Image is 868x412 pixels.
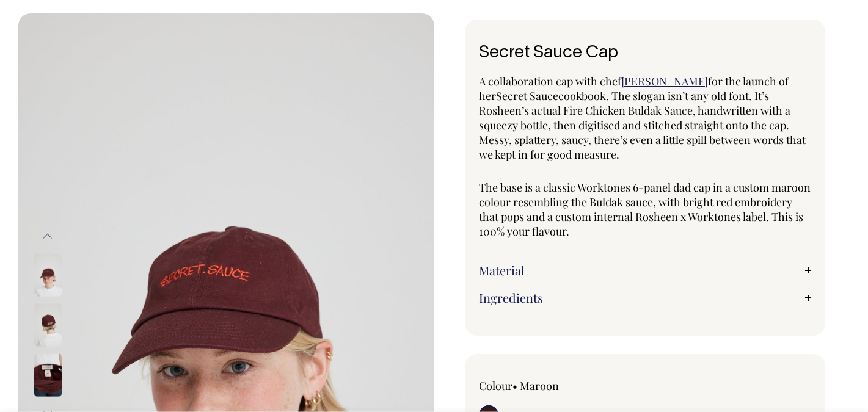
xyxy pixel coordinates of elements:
[479,291,812,305] a: Ingredients
[479,74,789,103] span: for the launch of her
[479,263,812,278] a: Material
[520,378,559,393] label: Maroon
[621,74,708,89] a: [PERSON_NAME]
[38,223,57,250] button: Previous
[479,74,621,89] span: A collaboration cap with chef
[34,253,62,296] img: maroon
[479,180,812,239] p: The base is a classic Worktones 6-panel dad cap in a custom maroon colour resembling the Buldak s...
[479,44,812,63] h1: Secret Sauce Cap
[34,353,62,396] img: maroon
[496,89,558,103] span: Secret Sauce
[512,378,517,393] span: •
[479,89,806,162] span: cookbook. The slogan isn’t any old font. It’s Rosheen’s actual Fire Chicken Buldak Sauce, handwri...
[479,378,612,393] div: Colour
[34,303,62,346] img: maroon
